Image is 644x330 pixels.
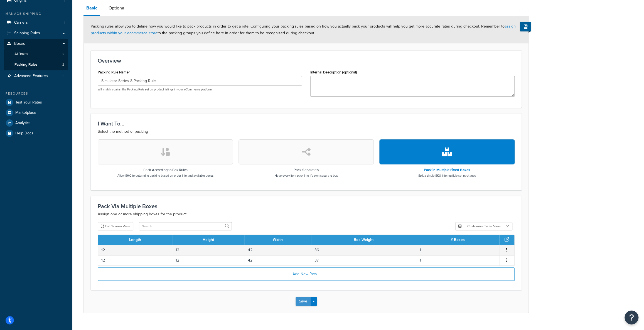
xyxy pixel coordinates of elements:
p: Assign one or more shipping boxes for the product. [98,211,515,218]
td: 36 [311,245,416,255]
span: Packing Rules [14,62,37,67]
input: Search [139,222,232,230]
td: 12 [172,245,244,255]
li: Advanced Features [4,71,68,81]
span: Test Your Rates [15,100,42,105]
span: 1 [63,20,65,25]
li: Packing Rules [4,60,68,70]
button: Add New Row + [98,267,515,281]
button: Save [296,297,311,306]
a: Carriers1 [4,18,68,28]
span: Help Docs [15,131,33,136]
span: Marketplace [15,110,36,115]
th: Box Weight [311,235,416,245]
p: Select the method of packing [98,128,515,135]
a: Packing Rules2 [4,60,68,70]
p: Split a single SKU into multiple set packages [418,173,476,178]
h3: Pack in Multiple Fixed Boxes [418,168,476,172]
th: Width [244,235,311,245]
div: Manage Shipping [4,11,68,16]
td: 37 [311,255,416,265]
td: 12 [98,255,172,265]
span: 3 [63,74,65,78]
button: Show Help Docs [520,22,531,31]
td: 1 [416,255,499,265]
span: Carriers [14,20,28,25]
a: Advanced Features3 [4,71,68,81]
a: Test Your Rates [4,97,68,107]
a: Boxes [4,39,68,49]
a: Shipping Rules [4,28,68,38]
h3: Pack Separately [275,168,338,172]
td: 1 [416,245,499,255]
span: Analytics [15,121,31,125]
p: Will match against the Packing Rule set on product listings in your eCommerce platform [98,87,302,92]
li: Carriers [4,18,68,28]
span: All Boxes [14,52,28,56]
a: Optional [106,1,128,15]
th: # Boxes [416,235,499,245]
li: Boxes [4,39,68,70]
p: Have every item pack into it's own separate box [275,173,338,178]
h3: Pack According to Box Rules [117,168,213,172]
span: Boxes [14,41,25,46]
span: Shipping Rules [14,31,40,36]
a: AllBoxes2 [4,49,68,59]
a: Basic [83,1,100,16]
td: 12 [172,255,244,265]
button: Open Resource Center [625,311,638,324]
h3: Pack Via Multiple Boxes [98,203,515,209]
h3: I Want To... [98,120,515,127]
a: Analytics [4,118,68,128]
a: Marketplace [4,108,68,118]
th: Height [172,235,244,245]
a: Help Docs [4,128,68,138]
td: 42 [244,255,311,265]
span: 2 [62,62,64,67]
span: Packing rules allow you to define how you would like to pack products in order to get a rate. Con... [91,23,516,36]
label: Packing Rule Name [98,70,130,75]
label: Internal Description (optional) [310,70,357,74]
div: Resources [4,91,68,96]
p: Allow SHQ to determine packing based on order info and available boxes [117,173,213,178]
button: Full Screen View [98,222,133,230]
h3: Overview [98,58,515,64]
td: 12 [98,245,172,255]
th: Length [98,235,172,245]
td: 42 [244,245,311,255]
span: 2 [62,52,64,56]
span: Advanced Features [14,74,48,78]
button: Customize Table View [455,222,512,230]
